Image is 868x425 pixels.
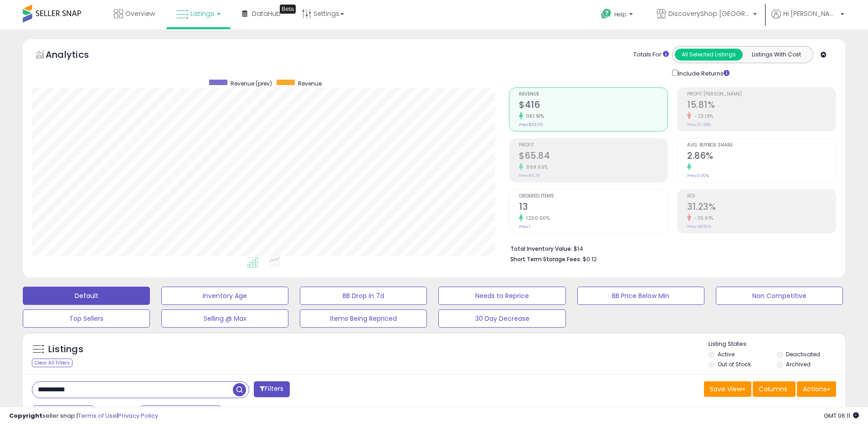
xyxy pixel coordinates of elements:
button: Items Being Repriced [300,309,427,328]
h5: Analytics [46,48,107,63]
h2: 13 [519,202,668,214]
li: $14 [510,243,829,253]
small: 1200.00% [523,215,550,222]
label: Active [718,350,734,358]
button: Selling @ Max [161,309,288,328]
small: -23.18% [691,113,714,120]
div: Clear All Filters [32,359,72,367]
i: Get Help [601,8,612,20]
div: Include Returns [665,68,740,78]
button: Last 7 Days [33,405,94,421]
small: -35.61% [691,215,714,222]
span: DataHub [252,9,281,18]
button: Top Sellers [23,309,150,328]
label: Archived [786,360,811,368]
p: Listing States: [709,340,845,349]
h2: 2.86% [687,151,836,163]
b: Short Term Storage Fees: [510,255,581,263]
button: Filters [254,381,289,397]
button: 30 Day Decrease [438,309,565,328]
button: BB Drop in 7d [300,287,427,305]
h5: Listings [48,343,83,356]
button: Aug-03 - Aug-09 [141,405,221,421]
span: Profit [PERSON_NAME] [687,92,836,97]
strong: Copyright [9,411,42,420]
button: Non Competitive [716,287,843,305]
h2: 15.81% [687,100,836,112]
span: Revenue (prev) [231,80,272,87]
small: Prev: $33.00 [519,122,543,127]
a: Help [594,1,642,30]
span: Avg. Buybox Share [687,143,836,148]
b: Total Inventory Value: [510,245,572,253]
small: Prev: 20.58% [687,122,711,127]
span: Revenue [298,80,322,87]
div: Tooltip anchor [280,5,296,14]
span: Profit [519,143,668,148]
small: Prev: 1 [519,224,530,229]
small: Prev: $6.79 [519,173,540,178]
span: 2025-08-17 06:11 GMT [824,411,859,420]
small: 869.66% [523,164,548,171]
span: Overview [125,9,155,18]
a: Privacy Policy [118,411,158,420]
span: Hi [PERSON_NAME] [783,9,838,18]
div: seller snap | | [9,412,158,420]
span: DiscoveryShop [GEOGRAPHIC_DATA] [668,9,750,18]
label: Out of Stock [718,360,751,368]
span: Revenue [519,92,668,97]
button: All Selected Listings [675,49,743,61]
small: Prev: 48.50% [687,224,711,229]
span: Listings [190,9,214,18]
small: Prev: 0.00% [687,173,709,178]
span: Columns [759,385,787,394]
h2: 31.23% [687,202,836,214]
small: 1161.91% [523,113,544,120]
button: BB Price Below Min [577,287,704,305]
button: Actions [797,381,836,397]
span: Help [614,10,627,18]
h2: $416 [519,100,668,112]
a: Terms of Use [78,411,117,420]
a: Hi [PERSON_NAME] [771,9,844,30]
span: Ordered Items [519,194,668,199]
h2: $65.84 [519,151,668,163]
div: Totals For [633,51,669,59]
span: ROI [687,194,836,199]
button: Default [23,287,150,305]
span: $0.12 [583,255,597,263]
button: Save View [704,381,751,397]
button: Columns [753,381,796,397]
button: Inventory Age [161,287,288,305]
label: Deactivated [786,350,820,358]
button: Needs to Reprice [438,287,565,305]
button: Listings With Cost [742,49,810,61]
